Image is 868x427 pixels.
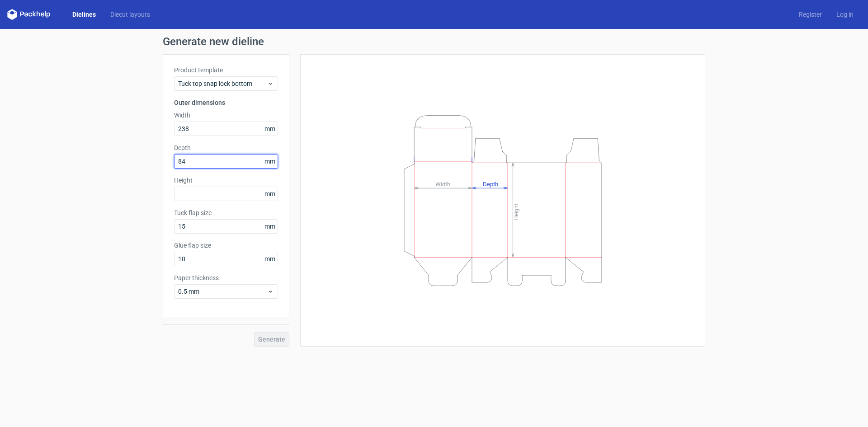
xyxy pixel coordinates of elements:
[262,252,278,266] span: mm
[262,122,278,136] span: mm
[435,180,450,187] tspan: Width
[174,98,278,107] h3: Outer dimensions
[262,220,278,233] span: mm
[262,187,278,201] span: mm
[178,287,267,296] span: 0.5 mm
[174,208,278,217] label: Tuck flap size
[262,155,278,168] span: mm
[174,241,278,250] label: Glue flap size
[178,79,267,88] span: Tuck top snap lock bottom
[174,273,278,282] label: Paper thickness
[483,180,498,187] tspan: Depth
[174,111,278,120] label: Width
[65,10,103,19] a: Dielines
[163,36,705,47] h1: Generate new dieline
[829,10,861,19] a: Log in
[174,143,278,152] label: Depth
[174,176,278,185] label: Height
[513,203,519,220] tspan: Height
[174,66,278,75] label: Product template
[103,10,157,19] a: Diecut layouts
[792,10,829,19] a: Register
